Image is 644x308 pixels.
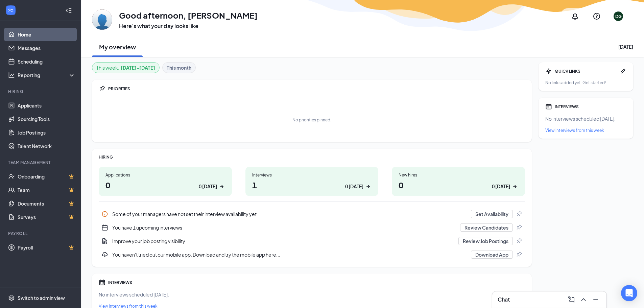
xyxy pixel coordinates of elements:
[18,294,65,301] div: Switch to admin view
[399,172,518,178] div: New hires
[471,210,513,218] button: Set Availability
[590,294,601,305] button: Minimize
[18,28,75,41] a: Home
[105,172,225,178] div: Applications
[99,207,525,221] div: Some of your managers have not set their interview availability yet
[18,41,75,55] a: Messages
[108,86,525,92] div: PRIORITIES
[545,115,626,122] div: No interviews scheduled [DATE].
[545,103,552,110] svg: Calendar
[119,22,258,30] h3: Here’s what your day looks like
[105,179,225,191] h1: 0
[99,167,232,196] a: Applications00 [DATE]ArrowRight
[18,99,75,112] a: Applicants
[101,238,108,244] svg: DocumentAdd
[101,224,108,231] svg: CalendarNew
[7,7,14,14] svg: WorkstreamLogo
[99,221,525,234] div: You have 1 upcoming interviews
[8,160,74,165] div: Team Management
[578,294,589,305] button: ChevronUp
[245,167,379,196] a: Interviews10 [DATE]ArrowRight
[99,221,525,234] a: CalendarNewYou have 1 upcoming interviewsReview CandidatesPin
[545,68,552,74] svg: Bolt
[99,234,525,248] div: Improve your job posting visibility
[96,64,155,71] div: This week :
[112,251,467,258] div: You haven't tried out our mobile app. Download and try the mobile app here...
[292,117,331,123] div: No priorities pinned.
[593,12,601,20] svg: QuestionInfo
[555,104,626,110] div: INTERVIEWS
[99,248,525,261] div: You haven't tried out our mobile app. Download and try the mobile app here...
[8,72,15,78] svg: Analysis
[615,14,622,19] div: DG
[571,12,579,20] svg: Notifications
[99,43,136,51] h2: My overview
[218,183,225,190] svg: ArrowRight
[618,43,633,50] div: [DATE]
[18,241,75,254] a: PayrollCrown
[18,197,75,210] a: DocumentsCrown
[99,279,105,286] svg: Calendar
[592,295,600,304] svg: Minimize
[18,183,75,197] a: TeamCrown
[8,89,74,94] div: Hiring
[121,64,155,71] b: [DATE] - [DATE]
[545,80,626,86] div: No links added yet. Get started!
[119,9,258,21] h1: Good afternoon, [PERSON_NAME]
[112,224,456,231] div: You have 1 upcoming interviews
[18,139,75,153] a: Talent Network
[516,211,522,217] svg: Pin
[252,179,372,191] h1: 1
[566,294,577,305] button: ComposeMessage
[8,294,15,301] svg: Settings
[92,9,112,30] img: Dolorita Gibbs
[18,72,76,78] div: Reporting
[492,183,510,190] div: 0 [DATE]
[252,172,372,178] div: Interviews
[621,285,637,301] div: Open Intercom Messenger
[471,251,513,259] button: Download App
[112,238,454,244] div: Improve your job posting visibility
[108,280,525,285] div: INTERVIEWS
[99,85,105,92] svg: Pin
[112,211,467,217] div: Some of your managers have not set their interview availability yet
[345,183,363,190] div: 0 [DATE]
[399,179,518,191] h1: 0
[99,154,525,160] div: HIRING
[498,296,510,303] h3: Chat
[18,112,75,126] a: Sourcing Tools
[511,183,518,190] svg: ArrowRight
[65,7,72,14] svg: Collapse
[99,234,525,248] a: DocumentAddImprove your job posting visibilityReview Job PostingsPin
[579,295,588,304] svg: ChevronUp
[365,183,372,190] svg: ArrowRight
[516,251,522,258] svg: Pin
[392,167,525,196] a: New hires00 [DATE]ArrowRight
[101,211,108,217] svg: Info
[458,237,513,245] button: Review Job Postings
[555,68,617,74] div: QUICK LINKS
[167,64,191,71] b: This month
[18,126,75,139] a: Job Postings
[545,127,626,133] a: View interviews from this week
[516,238,522,244] svg: Pin
[18,55,75,68] a: Scheduling
[516,224,522,231] svg: Pin
[620,68,626,74] svg: Pen
[18,210,75,224] a: SurveysCrown
[18,170,75,183] a: OnboardingCrown
[8,231,74,236] div: Payroll
[99,291,525,298] div: No interviews scheduled [DATE].
[101,251,108,258] svg: Download
[567,295,575,304] svg: ComposeMessage
[99,248,525,261] a: DownloadYou haven't tried out our mobile app. Download and try the mobile app here...Download AppPin
[460,223,513,232] button: Review Candidates
[199,183,217,190] div: 0 [DATE]
[99,207,525,221] a: InfoSome of your managers have not set their interview availability yetSet AvailabilityPin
